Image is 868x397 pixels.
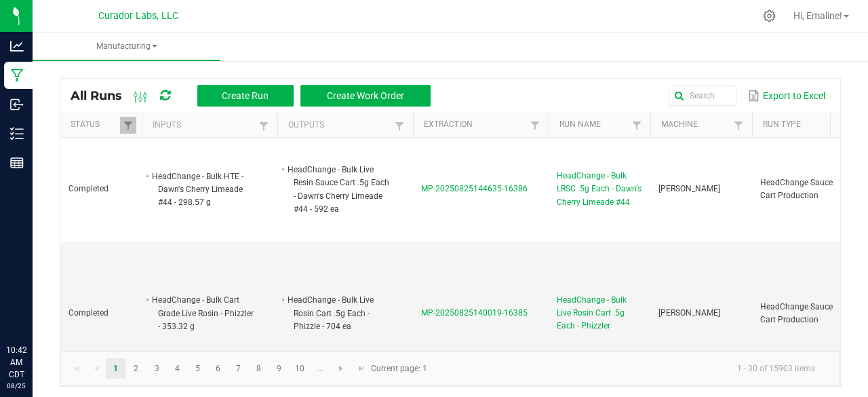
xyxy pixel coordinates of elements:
a: Page 8 [249,358,269,379]
a: Page 7 [229,358,248,379]
a: Page 1 [106,358,125,379]
li: HeadChange - Bulk Live Rosin Cart .5g Each - Phizzle - 704 ea [285,293,393,333]
div: All Runs [71,84,441,107]
a: Filter [527,117,543,134]
span: Create Work Order [327,90,404,101]
span: MP-20250825144635-16386 [421,184,528,193]
a: Page 6 [208,358,228,379]
span: MP-20250825140019-16385 [421,308,528,318]
button: Create Run [197,85,294,107]
span: [PERSON_NAME] [658,184,720,193]
div: Manage settings [761,10,778,22]
a: Run NameSortable [559,119,628,130]
inline-svg: Reports [10,156,24,170]
a: Filter [256,117,272,134]
a: Page 2 [126,358,146,379]
a: Run TypeSortable [763,119,831,130]
span: Go to the next page [336,363,347,374]
th: Inputs [142,113,277,138]
span: HeadChange - Bulk LRSC .5g Each - Dawn's Cherry Limeade #44 [557,170,642,209]
a: Manufacturing [33,33,220,61]
span: Manufacturing [33,41,220,52]
span: HeadChange Sauce Cart Production [760,178,833,200]
kendo-pager: Current page: 1 [60,352,840,386]
a: Page 11 [311,358,330,379]
a: Go to the last page [351,358,371,379]
inline-svg: Manufacturing [10,69,24,82]
li: HeadChange - Bulk Live Resin Sauce Cart .5g Each - Dawn's Cherry Limeade #44 - 592 ea [285,163,393,216]
span: HeadChange Sauce Cart Production [760,302,833,324]
a: Page 4 [167,358,187,379]
iframe: Resource center unread badge [40,286,56,303]
a: Page 10 [290,358,310,379]
a: Page 9 [269,358,289,379]
span: Create Run [222,90,269,101]
span: Go to the last page [356,363,367,374]
span: Hi, Emaline! [793,10,842,21]
inline-svg: Analytics [10,39,24,53]
th: Outputs [277,113,413,138]
kendo-pager-info: 1 - 30 of 15903 items [435,358,826,380]
p: 08/25 [6,381,26,391]
a: Filter [629,117,645,134]
inline-svg: Inbound [10,98,24,111]
li: HeadChange - Bulk HTE - Dawn's Cherry Limeade #44 - 298.57 g [150,170,257,210]
p: 10:42 AM CDT [6,344,26,381]
span: Completed [68,184,108,193]
a: MachineSortable [661,119,730,130]
span: [PERSON_NAME] [658,308,720,318]
button: Export to Excel [745,84,829,107]
a: ExtractionSortable [424,119,526,130]
input: Search [669,86,736,106]
inline-svg: Inventory [10,127,24,140]
a: Filter [120,117,136,134]
li: HeadChange - Bulk Cart Grade Live Rosin - Phizzler - 353.32 g [150,293,257,333]
button: Create Work Order [300,85,431,107]
span: Completed [68,308,108,318]
iframe: Resource center [14,288,54,329]
a: Filter [391,117,408,134]
a: StatusSortable [71,119,119,130]
a: Page 5 [188,358,208,379]
a: Page 3 [147,358,167,379]
span: HeadChange - Bulk Live Rosin Cart .5g Each - Phizzler [557,294,642,333]
span: Curador Labs, LLC [98,10,178,22]
a: Go to the next page [332,358,351,379]
a: Filter [730,117,747,134]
